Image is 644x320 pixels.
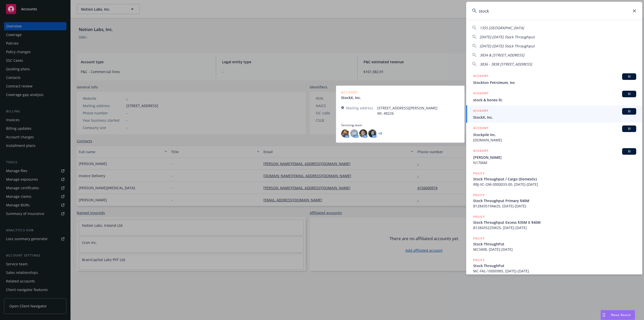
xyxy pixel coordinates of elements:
span: B128435194w25, [DATE]-[DATE] [473,203,636,209]
h5: ACCOUNT [473,148,489,154]
span: StockX, Inc. [473,115,636,120]
h5: POLICY [473,193,485,198]
span: BI [624,149,634,154]
a: ACCOUNTBIstock & bones llc [466,88,642,105]
span: Stock Throughput Excess $35M X $40M [473,220,636,225]
button: Nova Assist [600,310,635,320]
span: BI [624,74,634,79]
a: ACCOUNTBI[PERSON_NAME]N1706M [466,145,642,168]
a: ACCOUNTBIStockpile Inc.[DOMAIN_NAME] [466,123,642,145]
h5: ACCOUNT [473,73,489,79]
span: BI [624,109,634,114]
span: Stock ThroughPut [473,241,636,247]
a: ACCOUNTBIStockton Petroleum, Inc [466,71,642,88]
h5: ACCOUNT [473,125,489,132]
span: MC3408, [DATE]-[DATE] [473,247,636,252]
a: POLICYStock ThroughPutMC3408, [DATE]-[DATE] [466,233,642,255]
h5: POLICY [473,214,485,219]
a: POLICYStock ThroughPutMC-FAL-10000985, [DATE]-[DATE] [466,255,642,276]
a: POLICYStock Throughput Primary $40MB128435194w25, [DATE]-[DATE] [466,190,642,211]
span: stock & bones llc [473,97,636,103]
span: N1706M [473,160,636,165]
h5: POLICY [473,258,485,263]
span: B128435225W25, [DATE]-[DATE] [473,225,636,230]
span: BI [624,126,634,131]
span: [PERSON_NAME] [473,155,636,160]
span: Stock Throughput / Cargo (Domestic) [473,176,636,182]
a: ACCOUNTBIStockX, Inc. [466,105,642,123]
span: Stock Throughput Primary $40M [473,198,636,203]
span: 3834 & [STREET_ADDRESS] [480,53,524,57]
span: MC-FAL-10000985, [DATE]-[DATE] [473,268,636,274]
span: RBJ-IIC-OM-0000033-00, [DATE]-[DATE] [473,182,636,187]
div: Drag to move [601,310,607,320]
span: Stock ThroughPut [473,263,636,268]
a: POLICYStock Throughput Excess $35M X $40MB128435225W25, [DATE]-[DATE] [466,211,642,233]
span: Stockpile Inc. [473,132,636,137]
h5: ACCOUNT [473,108,489,114]
span: [DOMAIN_NAME] [473,137,636,143]
span: [DATE]-[DATE] Stock Throughput [480,35,535,39]
span: 1355 [GEOGRAPHIC_DATA] [480,25,524,30]
span: BI [624,92,634,96]
span: Nova Assist [611,313,631,317]
input: Search... [466,2,642,20]
span: [DATE]-[DATE] Stock Throughput [480,44,535,48]
span: 3836 - 3838 [STREET_ADDRESS] [480,62,532,67]
h5: POLICY [473,171,485,176]
span: Stockton Petroleum, Inc [473,80,636,85]
a: POLICYStock Throughput / Cargo (Domestic)RBJ-IIC-OM-0000033-00, [DATE]-[DATE] [466,168,642,190]
h5: ACCOUNT [473,91,489,97]
h5: POLICY [473,236,485,241]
